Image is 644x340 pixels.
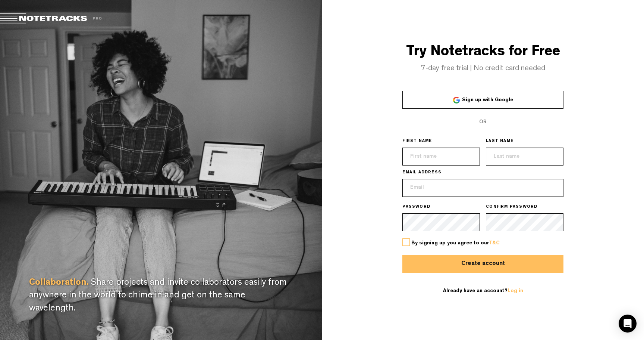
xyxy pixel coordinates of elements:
[29,279,287,313] span: Share projects and invite collaborators easily from anywhere in the world to chime in and get on ...
[402,148,480,166] input: First name
[489,241,500,246] a: T&C
[402,255,563,273] button: Create account
[29,279,89,288] span: Collaboration.
[619,315,637,333] div: Open Intercom Messenger
[402,179,563,197] input: Email
[402,139,432,145] span: FIRST NAME
[462,98,513,103] span: Sign up with Google
[486,204,537,210] span: CONFIRM PASSWORD
[443,288,523,294] span: Already have an account?
[402,170,442,176] span: EMAIL ADDRESS
[486,139,513,145] span: LAST NAME
[508,288,523,294] a: Log in
[402,204,430,210] span: PASSWORD
[486,148,563,166] input: Last name
[411,241,500,246] span: By signing up you agree to our
[479,120,487,125] span: OR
